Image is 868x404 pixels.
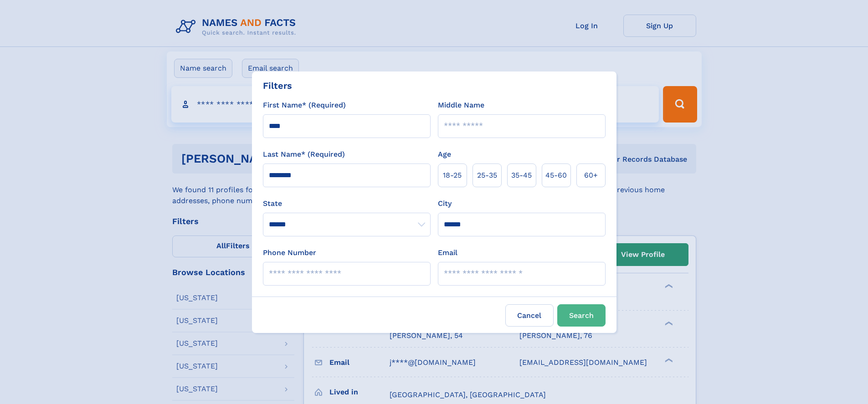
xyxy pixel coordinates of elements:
[263,149,345,160] label: Last Name* (Required)
[584,170,598,181] span: 60+
[545,170,567,181] span: 45‑60
[438,198,452,209] label: City
[557,304,606,327] button: Search
[443,170,462,181] span: 18‑25
[438,247,457,258] label: Email
[263,100,346,111] label: First Name* (Required)
[505,304,554,327] label: Cancel
[477,170,497,181] span: 25‑35
[263,198,431,209] label: State
[263,247,316,258] label: Phone Number
[511,170,532,181] span: 35‑45
[438,100,484,111] label: Middle Name
[438,149,451,160] label: Age
[263,79,292,92] div: Filters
